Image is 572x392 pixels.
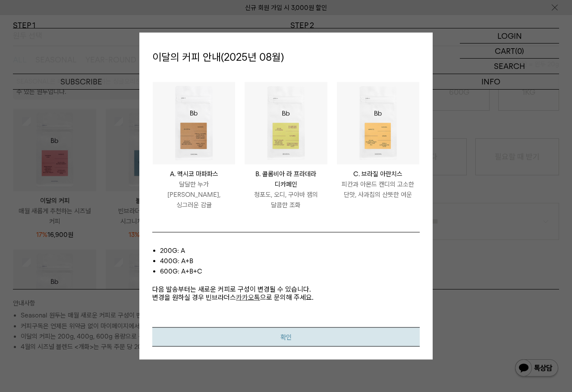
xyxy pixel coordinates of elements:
li: 200g: A [160,245,420,255]
img: #285 [245,82,327,164]
p: A. 멕시코 마파파스 [153,168,235,179]
p: 청포도, 오디, 구아바 잼의 달콤한 조화 [245,189,327,210]
img: #285 [337,82,419,164]
li: 600g: A+B+C [160,266,420,276]
li: 400g: A+B [160,255,420,266]
p: B. 콜롬비아 라 프라데라 디카페인 [245,168,327,189]
p: 다음 발송부터는 새로운 커피로 구성이 변경될 수 있습니다. 변경을 원하실 경우 빈브라더스 으로 문의해 주세요. [152,276,420,301]
p: C. 브라질 아란치스 [337,168,419,179]
img: #285 [153,82,235,164]
button: 확인 [152,327,420,346]
a: 카카오톡 [236,293,260,301]
p: 달달한 누가 [PERSON_NAME], 싱그러운 감귤 [153,179,235,210]
p: 이달의 커피 안내(2025년 08월) [152,46,420,69]
p: 피칸과 아몬드 캔디의 고소한 단맛, 사과칩의 산뜻한 여운 [337,179,419,199]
